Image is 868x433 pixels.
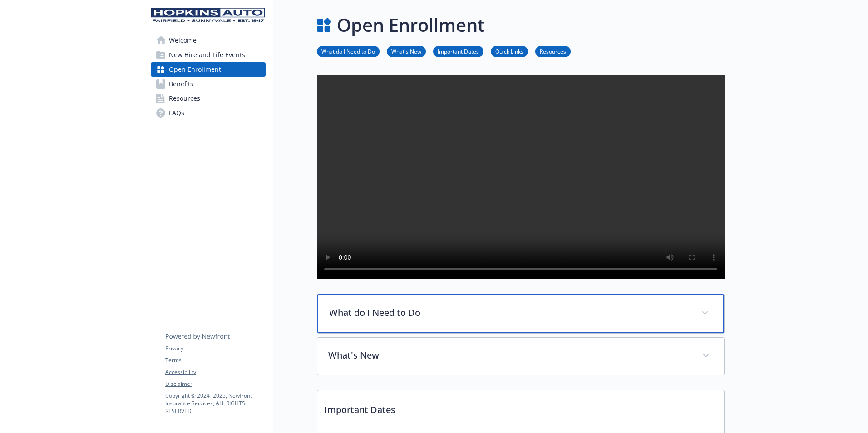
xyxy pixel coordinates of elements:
[165,356,265,364] a: Terms
[169,48,245,62] span: New Hire and Life Events
[317,47,380,55] a: What do I Need to Do
[317,338,724,375] div: What's New
[165,368,265,376] a: Accessibility
[317,294,724,333] div: What do I Need to Do
[337,11,485,39] h1: Open Enrollment
[433,47,483,55] a: Important Dates
[169,62,221,77] span: Open Enrollment
[151,33,266,48] a: Welcome
[151,106,266,120] a: FAQs
[165,344,265,353] a: Privacy
[329,306,690,320] p: What do I Need to Do
[169,106,184,120] span: FAQs
[151,91,266,106] a: Resources
[151,48,266,62] a: New Hire and Life Events
[151,62,266,77] a: Open Enrollment
[151,77,266,91] a: Benefits
[491,47,528,55] a: Quick Links
[317,390,724,424] p: Important Dates
[328,349,691,362] p: What's New
[387,47,426,55] a: What's New
[169,33,197,48] span: Welcome
[165,392,265,415] p: Copyright © 2024 - 2025 , Newfront Insurance Services, ALL RIGHTS RESERVED
[535,47,571,55] a: Resources
[165,380,265,388] a: Disclaimer
[169,91,200,106] span: Resources
[169,77,193,91] span: Benefits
